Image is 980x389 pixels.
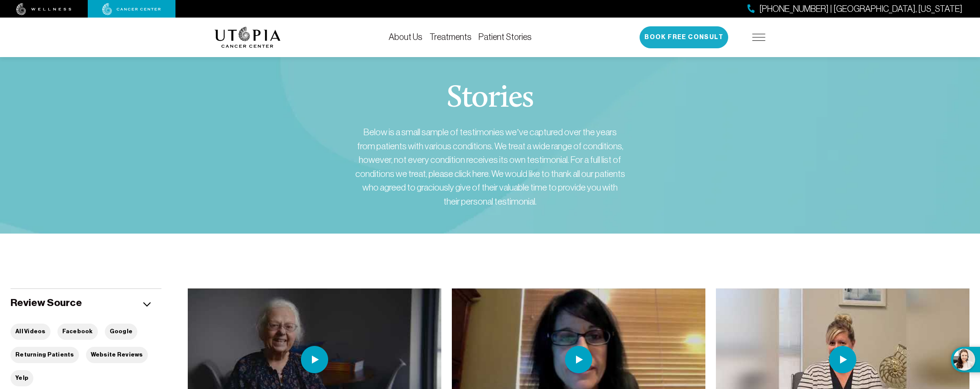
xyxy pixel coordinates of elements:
[447,83,533,115] h1: Stories
[354,125,626,208] div: Below is a small sample of testimonies we’ve captured over the years from patients with various c...
[759,3,962,15] span: [PHONE_NUMBER] | [GEOGRAPHIC_DATA], [US_STATE]
[105,324,138,340] button: Google
[640,26,728,48] button: Book Free Consult
[752,34,765,41] img: icon-hamburger
[565,346,592,373] img: play icon
[215,27,281,48] img: logo
[748,3,962,15] a: [PHONE_NUMBER] | [GEOGRAPHIC_DATA], [US_STATE]
[11,324,50,340] button: All Videos
[11,370,33,386] button: Yelp
[16,3,72,15] img: wellness
[11,296,82,310] h5: Review Source
[479,32,532,42] a: Patient Stories
[429,32,472,42] a: Treatments
[86,347,148,363] button: Website Reviews
[829,346,856,373] img: play icon
[143,302,151,307] img: icon
[57,324,98,340] button: Facebook
[301,346,328,373] img: play icon
[11,347,79,363] button: Returning Patients
[389,32,422,42] a: About Us
[102,3,161,15] img: cancer center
